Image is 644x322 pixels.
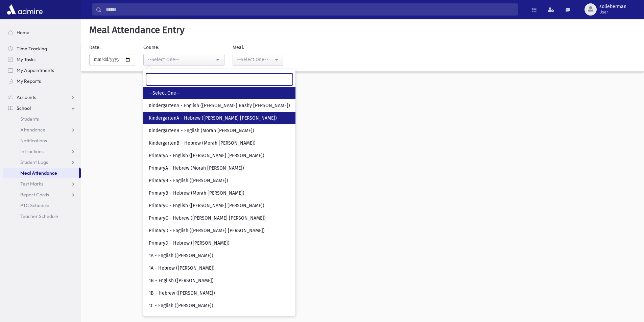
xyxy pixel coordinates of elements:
[17,46,47,52] span: Time Tracking
[3,65,81,76] a: My Appointments
[149,252,213,259] span: 1A - English ([PERSON_NAME])
[149,190,244,197] span: PrimaryB - Hebrew (Morah [PERSON_NAME])
[3,92,81,103] a: Accounts
[3,124,81,135] a: Attendance
[599,9,626,15] span: User
[17,78,41,84] span: My Reports
[17,29,29,35] span: Home
[89,44,100,51] label: Date:
[20,138,47,144] span: Notifications
[149,265,215,272] span: 1A - Hebrew ([PERSON_NAME])
[3,27,81,38] a: Home
[149,202,264,209] span: PrimaryC - English ([PERSON_NAME] [PERSON_NAME])
[149,165,244,172] span: PrimaryA - Hebrew (Morah [PERSON_NAME])
[3,135,81,146] a: Notifications
[149,277,214,284] span: 1B - English ([PERSON_NAME])
[148,56,215,63] div: --Select One--
[20,127,45,133] span: Attendance
[3,157,81,168] a: Student Logs
[3,76,81,86] a: My Reports
[20,116,39,122] span: Students
[17,67,54,73] span: My Appointments
[233,44,244,51] label: Meal:
[149,302,213,309] span: 1C - English ([PERSON_NAME])
[149,90,180,97] span: --Select One--
[149,102,290,109] span: KindergartenA - English ([PERSON_NAME] Bashy [PERSON_NAME])
[3,200,81,211] a: PTC Schedule
[3,54,81,65] a: My Tasks
[149,290,215,297] span: 1B - Hebrew ([PERSON_NAME])
[149,177,228,184] span: PrimaryB - English ([PERSON_NAME])
[17,105,31,111] span: School
[149,152,264,159] span: PrimaryA - English ([PERSON_NAME] [PERSON_NAME])
[149,215,266,222] span: PrimaryC - Hebrew ([PERSON_NAME] [PERSON_NAME])
[149,240,230,247] span: PrimaryD - Hebrew ([PERSON_NAME])
[3,211,81,222] a: Teacher Schedule
[3,146,81,157] a: Infractions
[20,148,44,154] span: Infractions
[146,73,293,85] input: Search
[3,103,81,114] a: School
[20,170,57,176] span: Meal Attendance
[233,54,283,66] button: --Select One--
[102,3,518,16] input: Search
[149,227,265,234] span: PrimaryD - English ([PERSON_NAME] [PERSON_NAME])
[143,54,224,66] button: --Select One--
[599,4,626,9] span: solieberman
[3,189,81,200] a: Report Cards
[87,24,639,36] h5: Meal Attendance Entry
[149,140,256,147] span: KindergartenB - Hebrew (Morah [PERSON_NAME])
[20,213,58,219] span: Teacher Schedule
[20,192,49,198] span: Report Cards
[149,115,277,122] span: KindergartenA - Hebrew ([PERSON_NAME] [PERSON_NAME])
[17,56,35,63] span: My Tasks
[3,114,81,124] a: Students
[143,44,159,51] label: Course:
[3,178,81,189] a: Test Marks
[20,181,43,187] span: Test Marks
[3,168,79,178] a: Meal Attendance
[20,202,49,208] span: PTC Schedule
[149,127,254,134] span: KindergartenB - English (Morah [PERSON_NAME])
[3,43,81,54] a: Time Tracking
[20,159,48,165] span: Student Logs
[17,94,36,100] span: Accounts
[237,56,273,63] div: --Select One--
[5,3,44,16] img: AdmirePro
